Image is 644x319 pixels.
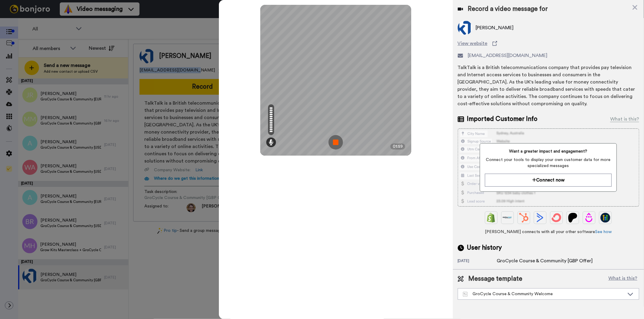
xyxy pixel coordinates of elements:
[486,213,496,223] img: Shopify
[503,213,512,223] img: Ontraport
[463,292,468,297] img: Message-temps.svg
[519,213,529,223] img: Hubspot
[468,52,548,59] span: [EMAIL_ADDRESS][DOMAIN_NAME]
[390,144,405,150] div: 01:59
[584,213,594,223] img: Drip
[595,230,612,234] a: See how
[458,229,639,235] span: [PERSON_NAME] connects with all your other software
[328,135,343,150] img: ic_record_stop.svg
[552,213,561,223] img: ConvertKit
[485,157,612,169] span: Connect your tools to display your own customer data for more specialized messages
[458,40,488,47] span: View website
[458,40,639,47] a: View website
[463,291,624,297] div: GroCycle Course & Community Welcome
[485,148,612,154] span: Want a greater impact and engagement?
[610,115,639,123] div: What is this?
[607,274,639,283] button: What is this?
[485,174,612,187] button: Connect now
[458,64,639,107] div: TalkTalk is a British telecommunications company that provides pay television and Internet access...
[467,243,502,252] span: User history
[467,115,538,124] span: Imported Customer Info
[497,257,593,264] div: GroCycle Course & Community [GBP Offer]
[535,213,545,223] img: ActiveCampaign
[601,213,610,223] img: GoHighLevel
[458,258,497,264] div: [DATE]
[568,213,578,223] img: Patreon
[469,274,523,283] span: Message template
